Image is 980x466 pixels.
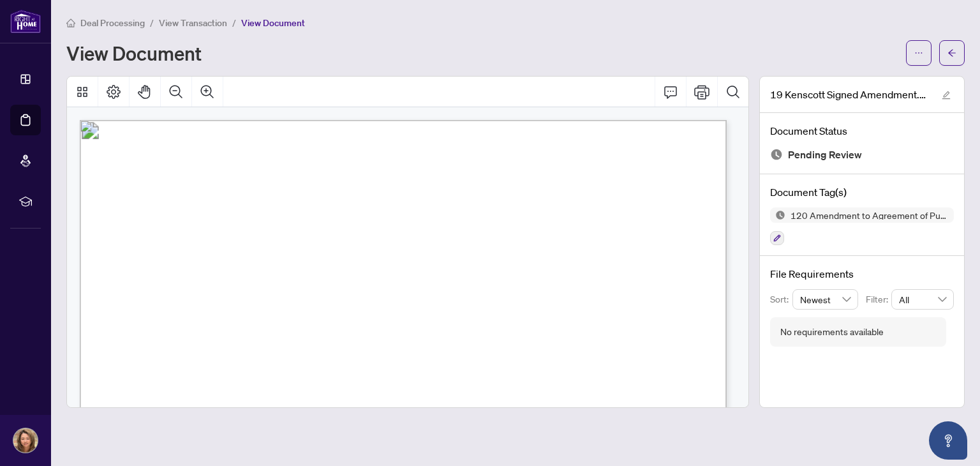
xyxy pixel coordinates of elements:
img: Status Icon [770,207,785,223]
h4: File Requirements [770,266,954,282]
span: View Transaction [159,17,227,29]
span: Deal Processing [80,17,145,29]
span: Newest [800,290,851,309]
span: edit [942,91,951,100]
span: 19 Kenscott Signed Amendment.pdf [770,87,930,102]
img: logo [10,10,41,33]
span: Pending Review [788,146,862,163]
img: Profile Icon [13,428,38,453]
img: Document Status [770,148,783,161]
li: / [150,15,154,30]
span: All [899,290,946,309]
h4: Document Tag(s) [770,184,954,200]
span: 120 Amendment to Agreement of Purchase and Sale [785,211,954,220]
li: / [232,15,236,30]
button: Open asap [929,421,967,460]
p: Sort: [770,292,792,306]
span: arrow-left [947,49,956,57]
span: home [66,19,75,27]
div: No requirements available [780,325,884,339]
span: View Document [241,17,305,29]
h1: View Document [66,43,202,63]
span: ellipsis [914,49,923,57]
p: Filter: [866,292,891,306]
h4: Document Status [770,123,954,139]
